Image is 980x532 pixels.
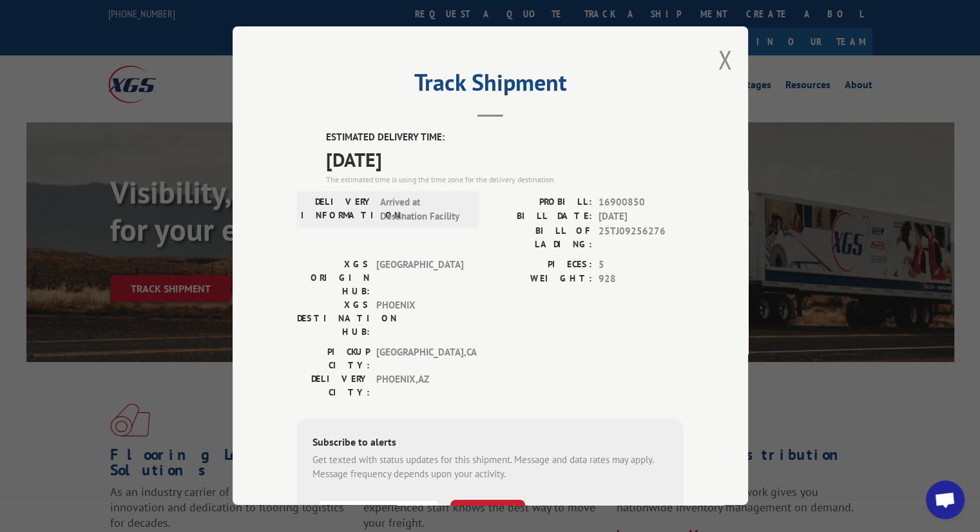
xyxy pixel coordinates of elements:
div: Open chat [926,480,965,519]
span: 5 [599,258,684,272]
span: [DATE] [326,145,684,174]
label: PROBILL: [490,195,592,210]
h2: Track Shipment [297,73,684,98]
span: PHOENIX [376,298,463,339]
span: PHOENIX , AZ [376,372,463,399]
label: XGS DESTINATION HUB: [297,298,370,339]
div: The estimated time is using the time zone for the delivery destination. [326,174,684,185]
label: ESTIMATED DELIVERY TIME: [326,130,684,145]
label: PIECES: [490,258,592,272]
span: 928 [599,272,684,287]
div: Subscribe to alerts [312,434,668,453]
span: 16900850 [599,195,684,210]
span: [DATE] [599,209,684,224]
div: Get texted with status updates for this shipment. Message and data rates may apply. Message frequ... [312,453,668,482]
label: DELIVERY INFORMATION: [301,195,374,224]
button: Close modal [718,43,732,77]
label: PICKUP CITY: [297,345,370,372]
button: SUBSCRIBE [450,500,525,527]
input: Phone Number [318,500,440,527]
label: WEIGHT: [490,272,592,287]
span: [GEOGRAPHIC_DATA] , CA [376,345,463,372]
span: Arrived at Destination Facility [380,195,467,224]
label: DELIVERY CITY: [297,372,370,399]
span: 25TJ09256276 [599,224,684,251]
label: XGS ORIGIN HUB: [297,258,370,298]
label: BILL DATE: [490,209,592,224]
label: BILL OF LADING: [490,224,592,251]
span: [GEOGRAPHIC_DATA] [376,258,463,298]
